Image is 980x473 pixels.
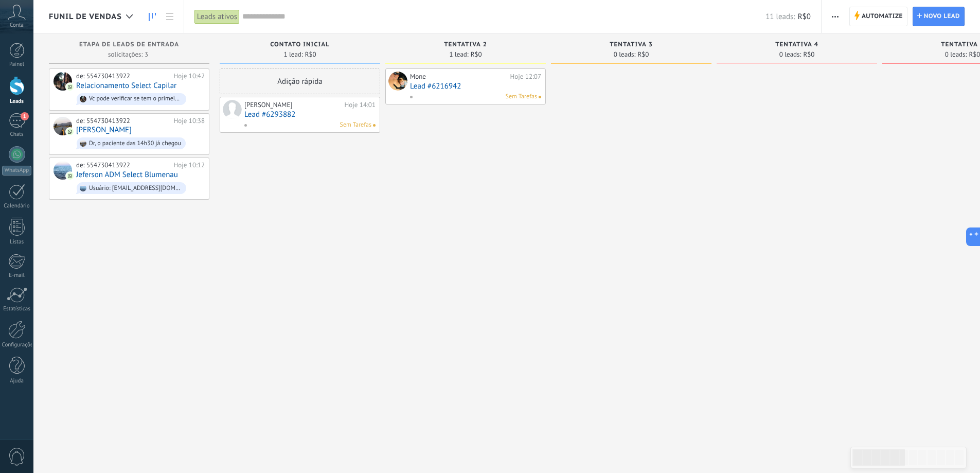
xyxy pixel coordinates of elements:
[66,128,74,135] img: com.amocrm.amocrmwa.svg
[444,41,487,48] span: tentativa 2
[76,170,178,179] a: Jeferson ADM Select Blumenau
[66,172,74,180] img: com.amocrm.amocrmwa.svg
[345,101,376,109] div: Hoje 14:01
[76,161,170,169] div: de: 554730413922
[54,161,72,180] div: Jeferson ADM Select Blumenau
[722,41,872,50] div: tentativa 4
[862,7,903,26] span: Automatize
[244,101,342,109] div: [PERSON_NAME]
[410,73,508,81] div: Mone
[610,41,653,48] span: tentativa 3
[373,124,376,127] span: Nenhuma tarefa atribuída
[798,12,811,22] span: R$0
[174,161,205,169] div: Hoje 10:12
[220,68,380,94] div: Adição rápida
[775,41,818,48] span: tentativa 4
[2,98,32,105] div: Leads
[161,7,179,27] a: Lista
[54,117,72,135] div: Bianca Gabriela
[225,41,375,50] div: Contato inicial
[765,12,795,22] span: 11 leads:
[2,272,32,279] div: E-mail
[108,51,148,58] span: solicitações: 3
[449,51,468,58] span: 1 lead:
[2,131,32,138] div: Chats
[2,203,32,209] div: Calendário
[849,7,907,26] a: Automatize
[913,7,965,26] a: Novo lead
[539,96,541,98] span: Nenhuma tarefa atribuída
[49,12,122,22] span: Funil de vendas
[510,73,541,81] div: Hoje 12:07
[924,7,960,26] span: Novo lead
[194,9,240,24] div: Leads ativos
[283,51,302,58] span: 1 lead:
[76,126,132,134] a: [PERSON_NAME]
[506,92,537,101] span: Sem Tarefas
[244,110,376,119] a: Lead #6293882
[76,72,170,80] div: de: 554730413922
[174,72,205,80] div: Hoje 10:42
[2,166,31,176] div: WhatsApp
[2,342,32,348] div: Configurações
[89,95,182,102] div: Vc pode verificar se tem o primeiro horário disponível nesses dias da semana e o mais próximo pos...
[144,7,161,27] a: Leads
[270,41,329,48] span: Contato inicial
[54,41,204,50] div: Etapa de leads de entrada
[21,112,29,120] span: 1
[803,51,814,58] span: R$0
[828,7,843,26] button: Mais
[2,61,32,68] div: Painel
[390,41,541,50] div: tentativa 2
[2,306,32,312] div: Estatísticas
[10,22,24,29] span: Conta
[410,82,541,91] a: Lead #6216942
[2,378,32,384] div: Ajuda
[54,72,72,91] div: Relacionamento Select Capilar
[340,120,371,130] span: Sem Tarefas
[969,51,980,58] span: R$0
[89,140,181,147] div: Dr, o paciente das 14h30 já chegou
[76,81,176,90] a: Relacionamento Select Capilar
[779,51,801,58] span: 0 leads:
[66,83,74,91] img: com.amocrm.amocrmwa.svg
[2,239,32,246] div: Listas
[174,117,205,125] div: Hoje 10:38
[471,51,482,58] span: R$0
[637,51,649,58] span: R$0
[614,51,636,58] span: 0 leads:
[305,51,316,58] span: R$0
[945,51,967,58] span: 0 leads:
[556,41,706,50] div: tentativa 3
[76,117,170,125] div: de: 554730413922
[89,185,182,192] div: Usuário: [EMAIL_ADDRESS][DOMAIN_NAME] Senha: [SECURITY_DATA]
[79,41,179,48] span: Etapa de leads de entrada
